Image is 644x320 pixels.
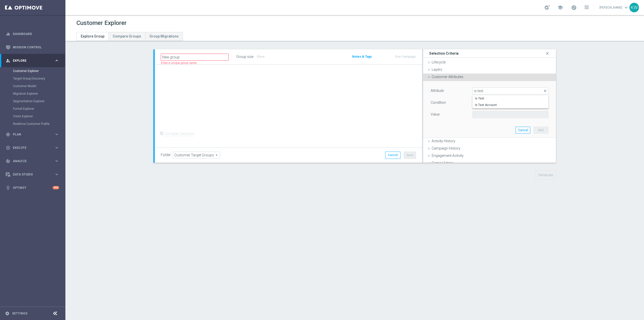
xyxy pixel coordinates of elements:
[13,114,52,118] a: Visits Explorer
[13,97,65,105] div: Segmentation Explorer
[475,96,546,100] span: Is Test
[54,159,59,163] i: keyboard_arrow_right
[6,59,59,63] button: person_search Explore keyboard_arrow_right
[113,34,141,38] span: Compare Groups
[6,32,10,36] i: equalizer
[352,54,372,59] button: Notes & Tags
[431,100,446,104] lable: Condition
[6,132,54,137] div: Plan
[5,311,10,316] i: settings
[13,133,54,136] span: Plan
[149,34,179,38] span: Group Migrations
[557,5,563,10] span: school
[623,5,629,10] span: keyboard_arrow_down
[599,4,629,11] a: [PERSON_NAME]keyboard_arrow_down
[161,61,196,65] label: Enter a unique group name
[13,113,65,120] div: Visits Explorer
[432,146,460,150] span: Campaign History
[13,41,59,54] a: Mission Control
[6,186,59,190] button: lightbulb Optibot +10
[13,99,52,103] a: Segmentation Explorer
[13,120,65,128] div: Realtime Customer Profile
[13,59,54,62] span: Explore
[432,67,442,72] span: Layers
[515,127,530,134] button: Cancel
[13,173,54,176] span: Data Studio
[6,146,10,150] i: play_circle_outline
[534,127,548,134] button: Add
[161,153,171,157] label: Folder
[385,152,400,159] button: Cancel
[13,69,52,73] a: Customer Explorer
[6,45,59,49] button: Mission Control
[81,34,104,38] span: Explore Group
[54,172,59,177] i: keyboard_arrow_right
[161,54,229,61] input: Enter a name for this target group
[13,90,65,97] div: Migration Explorer
[6,172,59,176] button: Data Studio keyboard_arrow_right
[13,82,65,90] div: Customer Model
[13,67,65,75] div: Customer Explorer
[13,92,52,96] a: Migration Explorer
[12,312,27,315] a: Settings
[432,139,455,143] span: Activity History
[431,89,444,93] lable: Attribute
[432,161,454,165] span: Game History
[13,105,65,113] div: Funnel Explorer
[404,152,416,159] button: Save
[6,146,54,150] div: Execute
[13,84,52,88] a: Customer Model
[475,103,546,107] span: Is Test Account
[54,145,59,150] i: keyboard_arrow_right
[6,159,10,163] i: track_changes
[431,112,439,117] label: Value
[76,32,183,41] ul: Tabs
[76,19,127,27] h1: Customer Explorer
[6,146,59,150] button: play_circle_outline Execute keyboard_arrow_right
[429,51,459,56] h3: Selection Criteria
[13,146,54,149] span: Execute
[6,41,59,54] div: Mission Control
[472,87,548,94] input: Quick find
[6,159,54,163] div: Analyze
[536,170,556,180] button: Generate
[432,60,446,64] span: Lifecycle
[13,77,52,81] a: Target Group Discovery
[54,132,59,137] i: keyboard_arrow_right
[6,186,10,190] i: lightbulb
[165,131,194,136] label: Complex Selection
[432,154,464,158] span: Engagement Activity
[6,58,10,63] i: person_search
[253,55,254,59] label: :
[543,89,547,93] span: close
[6,172,54,177] div: Data Studio
[6,181,59,194] div: Optibot
[6,132,10,137] i: gps_fixed
[54,58,59,63] i: keyboard_arrow_right
[13,107,52,111] a: Funnel Explorer
[53,186,59,189] div: +10
[6,27,59,41] div: Dashboard
[6,159,59,163] button: track_changes Analyze keyboard_arrow_right
[13,27,59,41] a: Dashboard
[432,75,463,79] span: Customer Attributes
[545,50,550,57] i: close
[13,160,54,163] span: Analyze
[13,122,52,126] a: Realtime Customer Profile
[629,3,639,12] div: KW
[13,75,65,82] div: Target Group Discovery
[6,32,59,36] button: equalizer Dashboard
[236,55,253,59] label: Group size
[6,58,54,63] div: Explore
[6,132,59,136] button: gps_fixed Plan keyboard_arrow_right
[13,181,53,194] a: Optibot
